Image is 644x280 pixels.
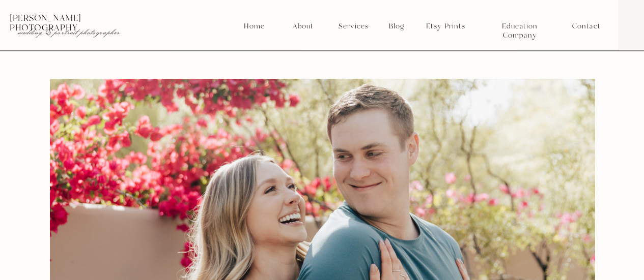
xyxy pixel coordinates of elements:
a: About [290,22,316,31]
a: Education Company [485,22,555,31]
a: Contact [572,22,600,31]
p: [PERSON_NAME] photography [10,14,146,23]
a: Blog [385,22,408,31]
a: Services [334,22,372,31]
a: Home [243,22,265,31]
p: wedding & portrait photographer [18,27,125,37]
a: Etsy Prints [422,22,469,31]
